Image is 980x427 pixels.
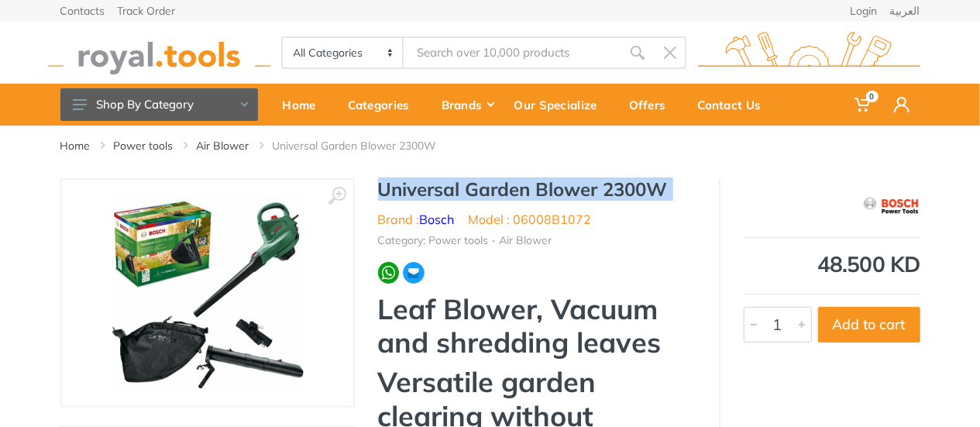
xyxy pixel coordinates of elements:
[118,5,176,16] a: Track Order
[469,210,592,229] li: Model : 06008B1072
[744,253,920,275] div: 48.500 KD
[273,138,460,153] li: Universal Garden Blower 2300W
[851,5,878,16] a: Login
[504,84,618,126] a: Our Specialize
[60,138,91,153] a: Home
[504,88,618,121] div: Our Specialize
[378,292,696,359] h1: Leaf Blower, Vacuum and shredding leaves
[844,84,883,126] a: 0
[378,262,400,284] img: wa.webp
[110,195,305,391] img: Royal Tools - Universal Garden Blower 2300W
[272,88,337,121] div: Home
[420,212,455,227] a: Bosch
[337,84,431,126] a: Categories
[48,32,270,74] img: royal.tools Logo
[890,5,920,16] a: العربية
[378,210,455,229] li: Brand :
[404,36,621,69] input: Site search
[60,88,258,121] button: Shop By Category
[698,32,920,74] img: royal.tools Logo
[60,138,920,153] nav: breadcrumb
[866,91,879,102] span: 0
[378,232,552,249] li: Category: Power tools - Air Blower
[114,138,174,153] a: Power tools
[431,88,504,121] div: Brands
[272,84,337,126] a: Home
[337,88,431,121] div: Categories
[818,307,920,343] button: Add to cart
[283,38,404,67] select: Category
[60,5,105,16] a: Contacts
[378,178,696,201] h1: Universal Garden Blower 2300W
[402,261,425,284] img: ma.webp
[618,84,687,126] a: Offers
[197,138,249,153] a: Air Blower
[618,88,687,121] div: Offers
[862,186,920,225] img: Bosch
[687,84,782,126] a: Contact Us
[687,88,782,121] div: Contact Us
